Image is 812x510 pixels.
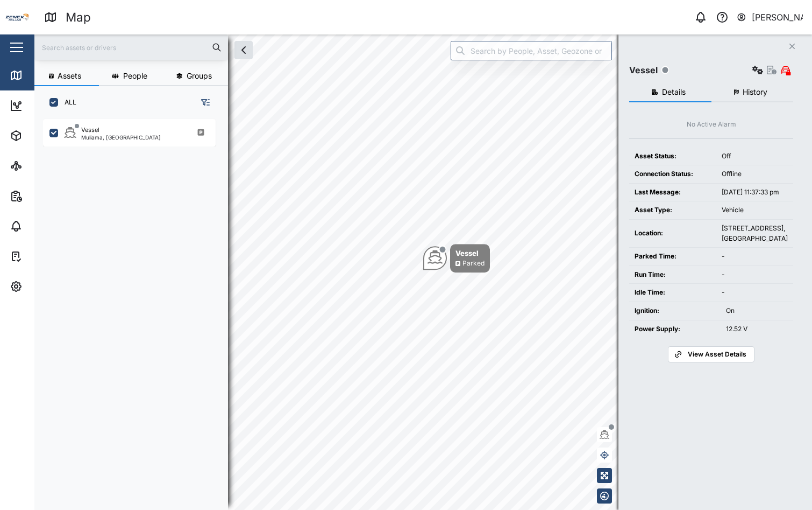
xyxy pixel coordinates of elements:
div: Connection Status: [635,169,711,179]
canvas: Map [34,34,812,510]
div: Asset Status: [635,151,711,162]
div: Last Message: [635,187,711,198]
div: Map [28,69,52,81]
div: Asset Type: [635,205,711,215]
div: [STREET_ADDRESS], [GEOGRAPHIC_DATA] [722,223,788,243]
div: Vessel [81,125,99,135]
input: Search by People, Asset, Geozone or Place [451,41,612,60]
div: Vehicle [722,205,788,215]
div: Location: [635,228,711,239]
div: On [726,306,788,316]
div: grid [43,115,227,501]
div: - [722,251,788,262]
div: 12.52 V [726,324,788,334]
span: Details [662,88,686,96]
div: Power Supply: [635,324,715,334]
div: Vessel [629,64,658,77]
span: Groups [187,72,212,80]
div: Settings [28,281,66,292]
div: Parked Time: [635,251,711,262]
div: Parked [462,259,485,269]
span: People [123,72,147,80]
img: Main Logo [5,5,29,29]
div: Idle Time: [635,288,711,298]
label: ALL [58,98,76,107]
span: View Asset Details [688,347,746,362]
input: Search assets or drivers [41,39,222,55]
div: - [722,288,788,298]
div: Ignition: [635,306,715,316]
div: [DATE] 11:37:33 pm [722,187,788,198]
div: Tasks [28,250,58,262]
div: Offline [722,169,788,179]
a: View Asset Details [668,346,754,362]
div: Run Time: [635,270,711,280]
div: - [722,270,788,280]
div: Map [66,8,91,27]
button: [PERSON_NAME] [736,10,803,25]
div: Muliama, [GEOGRAPHIC_DATA] [81,135,161,140]
div: Dashboard [28,100,76,111]
div: Map marker [423,244,490,273]
div: Vessel [455,248,485,259]
div: [PERSON_NAME] [752,11,803,24]
div: Assets [28,130,61,142]
span: History [743,88,767,96]
div: Off [722,151,788,162]
div: No Active Alarm [687,120,736,130]
div: Sites [28,160,54,172]
div: Reports [28,190,65,202]
div: Alarms [28,220,61,232]
span: Assets [58,72,81,80]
